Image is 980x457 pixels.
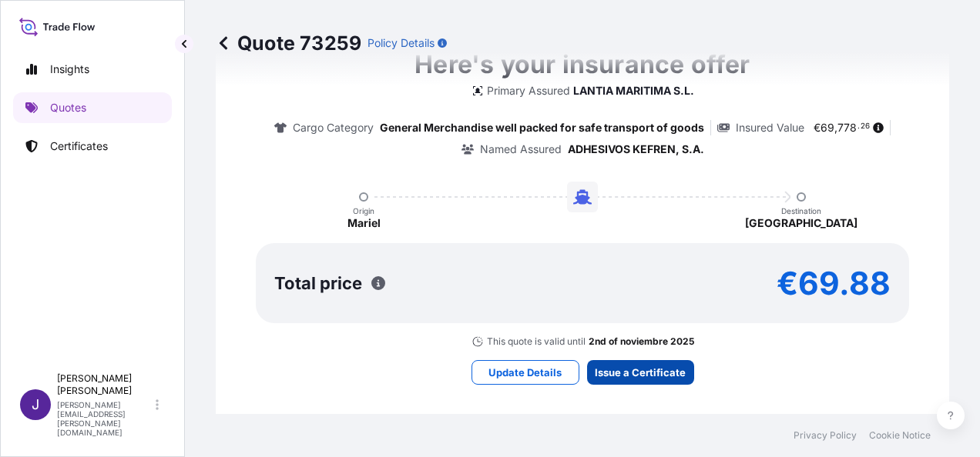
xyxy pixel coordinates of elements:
[794,429,857,442] a: Privacy Policy
[367,35,435,51] p: Policy Details
[216,31,361,55] p: Quote 73259
[293,120,374,135] p: Cargo Category
[589,335,694,348] p: 2nd of noviembre 2025
[274,275,362,291] p: Total price
[472,360,579,385] button: Update Details
[50,138,108,154] p: Certificates
[488,365,562,380] p: Update Details
[781,206,821,215] p: Destination
[595,365,686,380] p: Issue a Certificate
[13,54,172,85] a: Insights
[834,122,837,133] span: ,
[480,142,562,157] p: Named Assured
[380,120,704,135] p: General Merchandise well packed for safe transport of goods
[50,100,86,115] p: Quotes
[57,372,153,397] p: [PERSON_NAME] [PERSON_NAME]
[13,131,172,162] a: Certificates
[745,215,857,231] p: [GEOGRAPHIC_DATA]
[777,271,891,295] p: €69.88
[57,400,153,437] p: [PERSON_NAME][EMAIL_ADDRESS][PERSON_NAME][DOMAIN_NAME]
[50,62,89,77] p: Insights
[573,83,694,98] p: LANTIA MARITIMA S.L.
[32,397,39,412] span: J
[587,360,694,385] button: Issue a Certificate
[837,122,857,133] span: 778
[736,120,804,135] p: Insured Value
[814,122,821,133] span: €
[487,83,570,98] p: Primary Assured
[353,206,374,215] p: Origin
[869,429,931,442] a: Cookie Notice
[347,215,381,231] p: Mariel
[13,92,172,123] a: Quotes
[568,142,704,157] p: ADHESIVOS KEFREN, S.A.
[861,124,870,129] span: 26
[487,335,586,348] p: This quote is valid until
[821,122,834,133] span: 69
[857,124,860,129] span: .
